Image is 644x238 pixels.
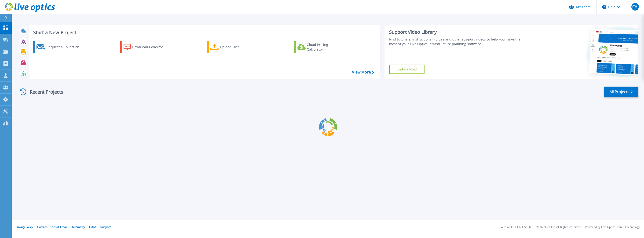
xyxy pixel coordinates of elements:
div: Request a Collection [47,42,84,52]
div: Recent Projects [18,86,70,98]
div: Support Video Library [389,29,521,35]
div: Cloud Pricing Calculator [307,42,344,52]
a: Cookies [37,225,48,229]
li: © 2025 Dell Inc. All Rights Reserved [536,226,581,229]
span: CH [632,5,637,9]
a: Upload Files [207,41,259,53]
a: Explore Now! [389,65,425,74]
a: Cloud Pricing Calculator [294,41,346,53]
a: All Projects [604,87,638,97]
a: Support [100,225,111,229]
a: EULA [89,225,96,229]
div: Download Collector [132,42,170,52]
a: View More [352,70,374,74]
div: Upload Files [220,42,257,52]
a: Download Collector [120,41,172,53]
li: Version: [TECHNICAL_ID] [501,226,532,229]
a: Ads & Email [52,225,67,229]
li: Powered by Live Optics, a Dell Technology [585,226,640,229]
a: Telemetry [72,225,85,229]
a: Request a Collection [33,41,85,53]
a: Privacy Policy [15,225,33,229]
h3: Start a New Project [33,30,374,35]
div: Find tutorials, instructional guides and other support videos to help you make the most of your L... [389,37,521,46]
